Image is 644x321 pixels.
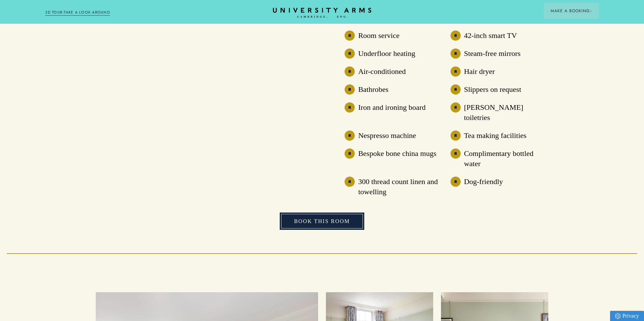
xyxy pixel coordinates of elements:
h3: Dog-friendly [464,177,503,187]
a: Privacy [610,311,644,321]
img: image-eb744e7ff81d60750c3343e6174bc627331de060-40x40-svg [345,48,355,59]
img: image-e94e5ce88bee53a709c97330e55750c953861461-40x40-svg [450,66,461,77]
img: image-e94e5ce88bee53a709c97330e55750c953861461-40x40-svg [450,31,461,41]
h3: Tea making facilities [464,131,527,141]
img: image-e94e5ce88bee53a709c97330e55750c953861461-40x40-svg [345,177,355,187]
a: Book This Room [280,213,364,230]
h3: [PERSON_NAME] toiletries [464,102,549,123]
h3: Steam-free mirrors [464,48,521,59]
img: image-e94e5ce88bee53a709c97330e55750c953861461-40x40-svg [345,66,355,77]
h3: Bespoke bone china mugs [358,148,436,159]
a: 3D TOUR:TAKE A LOOK AROUND [45,9,110,16]
a: Home [273,8,371,18]
img: Privacy [615,313,621,319]
h3: Hair dryer [464,66,495,77]
h3: Underfloor heating [358,48,415,59]
img: image-e94e5ce88bee53a709c97330e55750c953861461-40x40-svg [450,177,461,187]
h3: Slippers on request [464,84,521,95]
img: image-e94e5ce88bee53a709c97330e55750c953861461-40x40-svg [450,131,461,141]
h3: Iron and ironing board [358,102,426,113]
img: Arrow icon [590,10,592,12]
h3: Air-conditioned [358,66,406,77]
img: image-eb744e7ff81d60750c3343e6174bc627331de060-40x40-svg [450,102,461,113]
img: image-eb744e7ff81d60750c3343e6174bc627331de060-40x40-svg [450,84,461,95]
span: Make a Booking [551,8,592,14]
img: image-e94e5ce88bee53a709c97330e55750c953861461-40x40-svg [450,148,461,159]
img: image-e94e5ce88bee53a709c97330e55750c953861461-40x40-svg [345,31,355,41]
img: image-e94e5ce88bee53a709c97330e55750c953861461-40x40-svg [345,148,355,159]
h3: Room service [358,31,400,41]
img: image-e94e5ce88bee53a709c97330e55750c953861461-40x40-svg [450,48,461,59]
h3: 300 thread count linen and towelling [358,177,443,197]
img: image-e94e5ce88bee53a709c97330e55750c953861461-40x40-svg [345,102,355,113]
h3: Complimentary bottled water [464,148,549,169]
img: image-eb744e7ff81d60750c3343e6174bc627331de060-40x40-svg [345,84,355,95]
button: Make a BookingArrow icon [544,3,599,19]
h3: Nespresso machine [358,131,416,141]
h3: 42-inch smart TV [464,31,517,41]
img: image-e94e5ce88bee53a709c97330e55750c953861461-40x40-svg [345,131,355,141]
h3: Bathrobes [358,84,388,95]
